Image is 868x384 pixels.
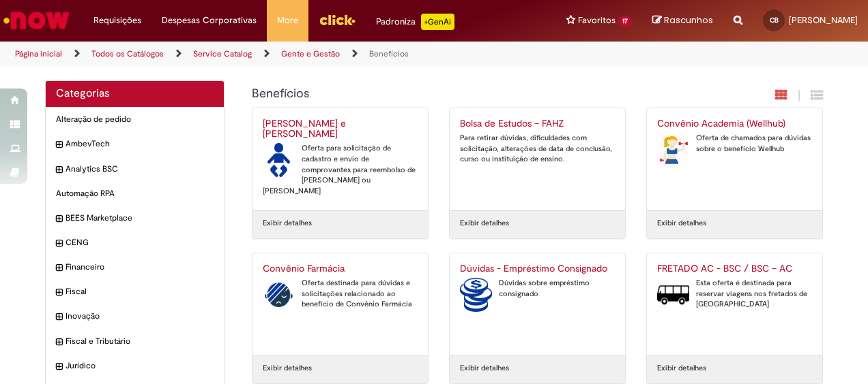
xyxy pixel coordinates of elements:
i: expandir categoria Analytics BSC [56,163,62,177]
i: Exibição em cartão [775,89,787,101]
a: Exibir detalhes [657,218,706,229]
a: Exibir detalhes [263,363,312,374]
a: Exibir detalhes [263,218,312,229]
a: Convênio Farmácia Convênio Farmácia Oferta destinada para dúvidas e solicitações relacionado ao b... [252,253,428,355]
a: Exibir detalhes [460,218,509,229]
div: Para retirar dúvidas, dificuldades com solicitação, alterações de data de conclusão, curso ou ins... [460,133,615,165]
a: Rascunhos [652,14,713,27]
span: Inovação [66,310,214,322]
div: expandir categoria Analytics BSC Analytics BSC [46,157,224,182]
img: Convênio Academia (Wellhub) [657,133,689,167]
div: Esta oferta é destinada para reservar viagens nos fretados de [GEOGRAPHIC_DATA] [657,278,812,310]
a: Página inicial [15,48,62,59]
div: Automação RPA [46,181,224,206]
p: +GenAi [421,14,454,30]
h2: Dúvidas - Empréstimo Consignado [460,263,615,274]
span: | [798,88,800,103]
a: Service Catalog [193,48,252,59]
div: expandir categoria BEES Marketplace BEES Marketplace [46,206,224,231]
img: Dúvidas - Empréstimo Consignado [460,278,492,312]
span: Favoritos [578,14,616,27]
span: BEES Marketplace [66,212,214,224]
a: Exibir detalhes [657,363,706,374]
i: expandir categoria Jurídico [56,360,62,374]
div: expandir categoria AmbevTech AmbevTech [46,131,224,157]
a: Exibir detalhes [460,363,509,374]
h2: Convênio Academia (Wellhub) [657,118,812,129]
span: Despesas Corporativas [162,14,257,27]
span: Financeiro [66,261,214,273]
a: Dúvidas - Empréstimo Consignado Dúvidas - Empréstimo Consignado Dúvidas sobre empréstimo consignado [450,253,625,355]
div: Oferta de chamados para dúvidas sobre o benefício Wellhub [657,133,812,154]
a: Benefícios [369,48,409,59]
span: Requisições [93,14,141,27]
i: expandir categoria Inovação [56,310,62,324]
div: expandir categoria Inovação Inovação [46,304,224,329]
span: Fiscal e Tributário [66,336,214,347]
i: Exibição de grade [811,89,823,101]
i: expandir categoria BEES Marketplace [56,212,62,226]
img: Auxílio Creche e Babá [263,143,295,177]
h2: Categorias [56,88,214,100]
span: [PERSON_NAME] [789,14,858,26]
i: expandir categoria Fiscal [56,286,62,300]
span: Alteração de pedido [56,114,214,125]
span: AmbevTech [66,138,214,150]
div: expandir categoria CENG CENG [46,230,224,255]
div: expandir categoria Jurídico Jurídico [46,353,224,379]
a: Convênio Academia (Wellhub) Convênio Academia (Wellhub) Oferta de chamados para dúvidas sobre o b... [647,108,822,210]
span: Automação RPA [56,188,214,199]
div: expandir categoria Fiscal Fiscal [46,279,224,304]
h2: Convênio Farmácia [263,263,418,274]
div: Padroniza [376,14,454,30]
h2: Auxílio Creche e Babá [263,118,418,140]
i: expandir categoria AmbevTech [56,138,62,152]
span: More [277,14,298,27]
span: 17 [618,16,632,27]
span: Fiscal [66,286,214,298]
span: Jurídico [66,360,214,372]
div: expandir categoria Financeiro Financeiro [46,255,224,280]
a: Bolsa de Estudos – FAHZ Para retirar dúvidas, dificuldades com solicitação, alterações de data de... [450,108,625,210]
div: Dúvidas sobre empréstimo consignado [460,278,615,299]
ul: Trilhas de página [10,42,568,67]
img: ServiceNow [1,7,72,34]
div: Oferta destinada para dúvidas e solicitações relacionado ao benefício de Convênio Farmácia [263,278,418,310]
h2: FRETADO AC - BSC / BSC – AC [657,263,812,274]
i: expandir categoria Fiscal e Tributário [56,336,62,349]
span: Analytics BSC [66,163,214,175]
img: Convênio Farmácia [263,278,295,312]
h2: Bolsa de Estudos – FAHZ [460,118,615,129]
div: expandir categoria Fiscal e Tributário Fiscal e Tributário [46,329,224,354]
img: click_logo_yellow_360x200.png [319,10,356,30]
a: [PERSON_NAME] e [PERSON_NAME] Auxílio Creche e Babá Oferta para solicitação de cadastro e envio d... [252,108,428,210]
div: Oferta para solicitação de cadastro e envio de comprovantes para reembolso de [PERSON_NAME] ou [P... [263,143,418,197]
i: expandir categoria Financeiro [56,261,62,275]
a: FRETADO AC - BSC / BSC – AC FRETADO AC - BSC / BSC – AC Esta oferta é destinada para reservar via... [647,253,822,355]
span: CENG [66,237,214,249]
a: Gente e Gestão [281,48,340,59]
i: expandir categoria CENG [56,237,62,251]
h1: {"description":null,"title":"Benefícios"} Categoria [252,87,676,101]
span: Rascunhos [664,14,713,27]
span: CB [770,16,779,25]
div: Alteração de pedido [46,107,224,132]
img: FRETADO AC - BSC / BSC – AC [657,278,689,312]
a: Todos os Catálogos [91,48,164,59]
